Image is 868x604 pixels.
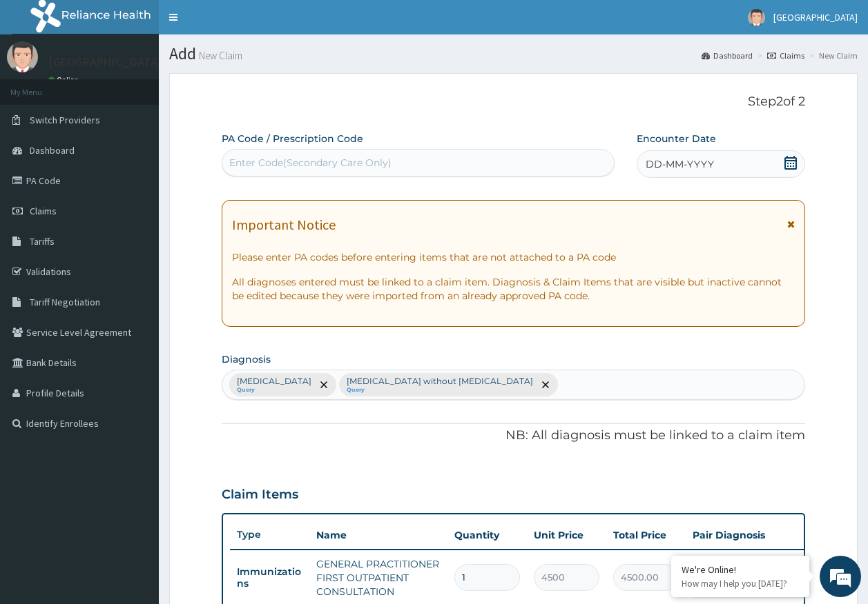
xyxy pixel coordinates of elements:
textarea: Type your message and hit 'Enter' [7,376,263,425]
span: Tariffs [30,235,55,248]
div: We're Online! [682,563,799,576]
th: Type [230,522,309,547]
h3: Claim Items [222,487,298,503]
h1: Important Notice [232,217,336,232]
small: Query [347,387,533,394]
span: Switch Providers [30,114,100,126]
img: d_794563401_company_1708531726252_794563401 [26,69,56,103]
p: All diagnoses entered must be linked to a claim item. Diagnosis & Claim Items that are visible bu... [232,275,795,303]
div: Chat with us now [72,77,232,95]
p: [GEOGRAPHIC_DATA] [48,56,162,68]
p: [MEDICAL_DATA] [237,376,311,387]
div: Enter Code(Secondary Care Only) [229,156,392,170]
a: Online [48,75,81,85]
p: How may I help you today? [682,578,799,590]
a: Claims [767,50,804,61]
p: Please enter PA codes before entering items that are not attached to a PA code [232,250,795,264]
span: remove selection option [539,379,552,391]
th: Quantity [447,521,527,549]
span: Tariff Negotiation [30,296,100,308]
p: NB: All diagnosis must be linked to a claim item [222,427,806,445]
label: Diagnosis [222,352,271,366]
label: Encounter Date [637,132,716,145]
div: Minimize live chat window [226,7,260,40]
p: Step 2 of 2 [222,94,806,110]
img: User Image [7,41,38,72]
span: We're online! [80,174,191,313]
span: DD-MM-YYYY [646,157,714,171]
a: Dashboard [702,50,753,61]
img: User Image [748,9,765,26]
span: Claims [30,205,57,217]
h1: Add [169,45,858,63]
th: Name [309,521,447,549]
p: [MEDICAL_DATA] without [MEDICAL_DATA] [347,376,533,387]
th: Total Price [606,521,686,549]
small: New Claim [196,50,242,61]
th: Unit Price [527,521,606,549]
span: [GEOGRAPHIC_DATA] [773,11,858,23]
li: New Claim [806,50,858,61]
span: remove selection option [318,379,330,391]
span: Dashboard [30,144,75,157]
small: Query [237,387,311,394]
th: Pair Diagnosis [686,521,838,549]
label: PA Code / Prescription Code [222,132,363,145]
td: Immunizations [230,559,309,596]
